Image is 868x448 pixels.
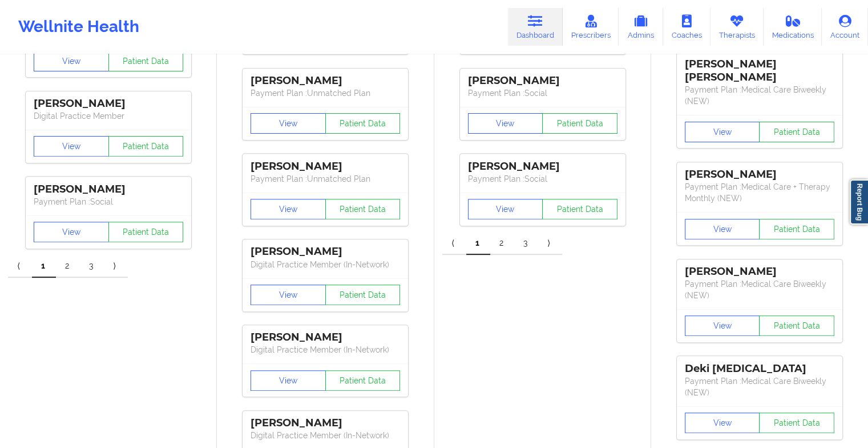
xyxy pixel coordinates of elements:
[759,219,834,239] button: Patient Data
[251,173,400,185] p: Payment Plan : Unmatched Plan
[685,315,760,336] button: View
[8,255,128,278] div: Pagination Navigation
[685,413,760,433] button: View
[251,87,400,99] p: Payment Plan : Unmatched Plan
[251,285,326,305] button: View
[468,74,617,87] div: [PERSON_NAME]
[251,199,326,219] button: View
[685,58,834,84] div: [PERSON_NAME] [PERSON_NAME]
[685,84,834,107] p: Payment Plan : Medical Care Biweekly (NEW)
[251,259,400,270] p: Digital Practice Member (In-Network)
[490,232,514,255] a: 2
[8,255,32,278] a: Previous item
[104,255,128,278] a: Next item
[514,232,538,255] a: 3
[759,413,834,433] button: Patient Data
[325,199,401,219] button: Patient Data
[619,8,663,46] a: Admins
[108,51,184,71] button: Patient Data
[468,173,617,185] p: Payment Plan : Social
[685,278,834,301] p: Payment Plan : Medical Care Biweekly (NEW)
[508,8,563,46] a: Dashboard
[685,122,760,142] button: View
[32,255,56,278] a: 1
[822,8,868,46] a: Account
[56,255,80,278] a: 2
[251,160,400,173] div: [PERSON_NAME]
[108,136,184,157] button: Patient Data
[542,199,617,219] button: Patient Data
[563,8,619,46] a: Prescribers
[468,113,543,134] button: View
[251,245,400,258] div: [PERSON_NAME]
[764,8,822,46] a: Medications
[34,196,183,207] p: Payment Plan : Social
[685,219,760,239] button: View
[468,87,617,99] p: Payment Plan : Social
[251,113,326,134] button: View
[251,331,400,344] div: [PERSON_NAME]
[34,136,109,157] button: View
[685,362,834,375] div: Deki [MEDICAL_DATA]
[759,315,834,336] button: Patient Data
[542,113,617,134] button: Patient Data
[663,8,710,46] a: Coaches
[466,232,490,255] a: 1
[34,110,183,122] p: Digital Practice Member
[34,97,183,110] div: [PERSON_NAME]
[759,122,834,142] button: Patient Data
[442,232,562,255] div: Pagination Navigation
[108,222,184,242] button: Patient Data
[325,370,401,391] button: Patient Data
[468,160,617,173] div: [PERSON_NAME]
[538,232,562,255] a: Next item
[251,344,400,355] p: Digital Practice Member (In-Network)
[251,417,400,430] div: [PERSON_NAME]
[80,255,104,278] a: 3
[685,265,834,278] div: [PERSON_NAME]
[685,181,834,204] p: Payment Plan : Medical Care + Therapy Monthly (NEW)
[325,113,401,134] button: Patient Data
[850,179,868,225] a: Report Bug
[685,168,834,181] div: [PERSON_NAME]
[34,51,109,71] button: View
[251,430,400,441] p: Digital Practice Member (In-Network)
[251,370,326,391] button: View
[34,183,183,196] div: [PERSON_NAME]
[442,232,466,255] a: Previous item
[685,375,834,398] p: Payment Plan : Medical Care Biweekly (NEW)
[34,222,109,242] button: View
[468,199,543,219] button: View
[325,285,401,305] button: Patient Data
[251,74,400,87] div: [PERSON_NAME]
[710,8,764,46] a: Therapists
